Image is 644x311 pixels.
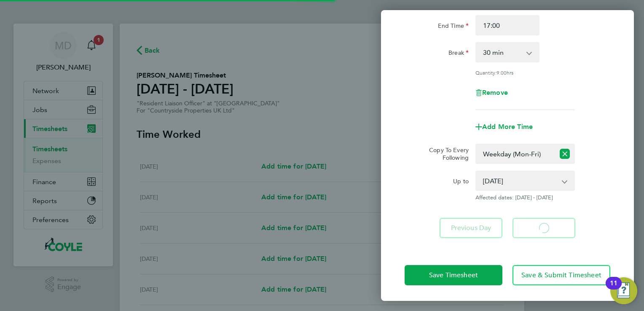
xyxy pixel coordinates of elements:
[475,89,508,96] button: Remove
[453,177,469,188] label: Up to
[448,49,469,59] label: Break
[482,123,533,131] span: Add More Time
[429,271,478,279] span: Save Timesheet
[610,277,637,304] button: Open Resource Center, 11 new notifications
[521,271,601,279] span: Save & Submit Timesheet
[560,145,570,163] button: Reset selection
[475,123,533,130] button: Add More Time
[496,69,507,76] span: 9.00
[422,146,469,161] label: Copy To Every Following
[513,265,610,285] button: Save & Submit Timesheet
[438,22,469,32] label: End Time
[610,283,617,294] div: 11
[482,88,508,97] span: Remove
[475,194,575,201] span: Affected dates: [DATE] - [DATE]
[405,265,502,285] button: Save Timesheet
[475,15,539,35] input: E.g. 18:00
[475,69,575,76] div: Quantity: hrs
